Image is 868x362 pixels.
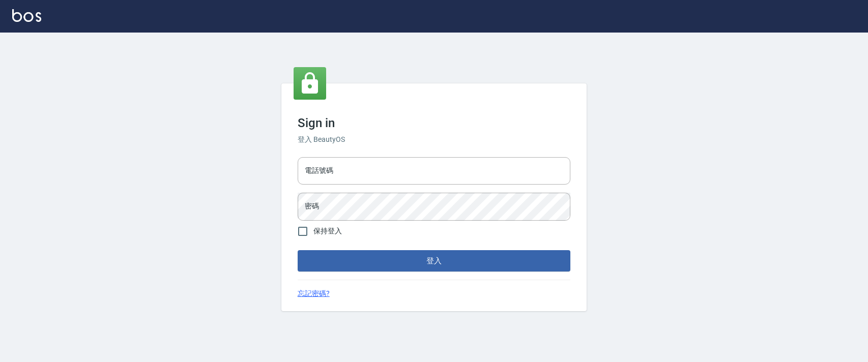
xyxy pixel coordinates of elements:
img: Logo [12,9,41,22]
h6: 登入 BeautyOS [298,134,570,145]
h3: Sign in [298,116,570,130]
span: 保持登入 [313,226,342,236]
button: 登入 [298,250,570,271]
a: 忘記密碼? [298,288,330,299]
